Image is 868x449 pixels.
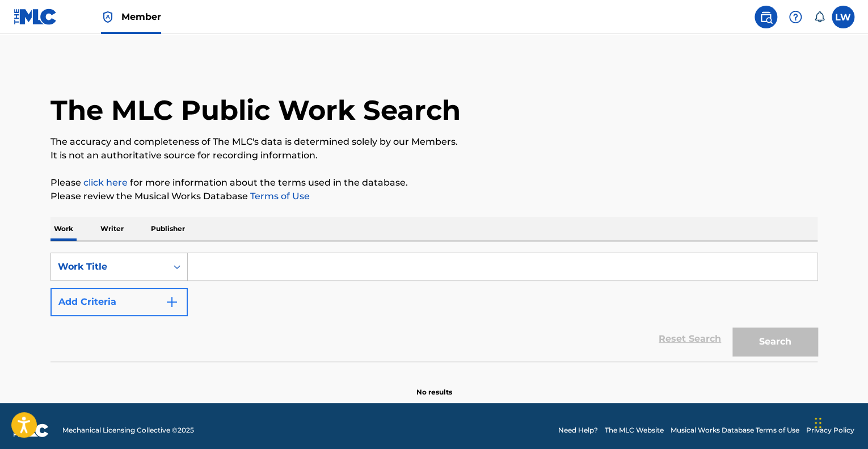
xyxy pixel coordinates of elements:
p: Please for more information about the terms used in the database. [50,176,818,190]
p: Writer [97,217,127,241]
span: Mechanical Licensing Collective © 2025 [62,425,194,435]
img: search [759,10,773,24]
div: Drag [815,406,821,440]
div: Help [784,6,807,28]
button: Add Criteria [50,288,188,316]
img: 9d2ae6d4665cec9f34b9.svg [165,295,179,309]
p: Work [50,217,77,241]
span: Member [121,10,161,23]
a: click here [83,177,128,188]
div: Work Title [58,260,160,274]
h1: The MLC Public Work Search [50,93,461,127]
p: Publisher [148,217,188,241]
img: Top Rightsholder [101,10,115,24]
p: No results [416,374,452,397]
p: The accuracy and completeness of The MLC's data is determined solely by our Members. [50,135,818,149]
a: Terms of Use [248,191,310,202]
p: It is not an authoritative source for recording information. [50,149,818,162]
form: Search Form [50,253,818,362]
img: help [789,10,802,24]
a: Need Help? [558,425,598,435]
iframe: Chat Widget [811,395,868,449]
div: User Menu [832,6,854,28]
a: The MLC Website [605,425,664,435]
div: Notifications [814,11,825,23]
a: Musical Works Database Terms of Use [671,425,799,435]
a: Public Search [755,6,777,28]
a: Privacy Policy [806,425,854,435]
img: MLC Logo [14,9,57,25]
p: Please review the Musical Works Database [50,190,818,203]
